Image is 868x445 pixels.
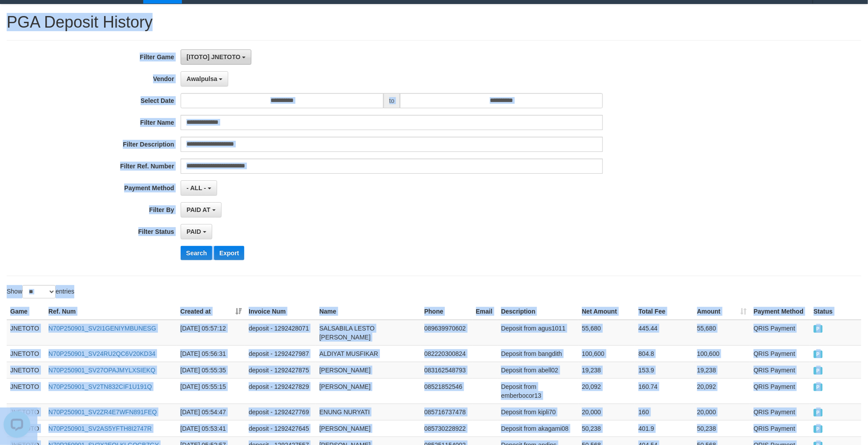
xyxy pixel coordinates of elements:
th: Phone [421,303,472,320]
td: ENUNG NURYATI [316,404,421,420]
th: Invoice Num [245,303,316,320]
td: 445.44 [635,320,693,346]
th: Email [472,303,498,320]
td: Deposit from emberbocor13 [497,378,578,404]
td: 160.74 [635,378,693,404]
th: Game [7,303,45,320]
button: PAID [181,224,212,239]
th: Net Amount [578,303,635,320]
button: - ALL - [181,180,217,196]
td: Deposit from abell02 [497,362,578,378]
button: [ITOTO] JNETOTO [181,49,251,65]
td: 401.9 [635,420,693,437]
td: JNETOTO [7,320,45,346]
th: Payment Method [750,303,810,320]
td: 153.9 [635,362,693,378]
th: Description [497,303,578,320]
td: 160 [635,404,693,420]
td: [DATE] 05:57:12 [177,320,245,346]
a: N70P250901_SV2TN832CIF1U191Q [48,383,152,390]
td: Deposit from kipli70 [497,404,578,420]
td: deposit - 1292427875 [245,362,316,378]
td: 085730228922 [421,420,472,437]
td: [DATE] 05:55:35 [177,362,245,378]
span: PAID [814,409,823,416]
td: 085716737478 [421,404,472,420]
td: QRIS Payment [750,362,810,378]
td: deposit - 1292427987 [245,345,316,362]
button: Awalpulsa [181,71,228,86]
span: PAID [814,325,823,333]
span: Awalpulsa [186,75,217,82]
a: N70P250901_SV2ZR4E7WFN891FEQ [48,408,157,416]
td: 089639970602 [421,320,472,346]
span: PAID [186,228,201,235]
td: [DATE] 05:53:41 [177,420,245,437]
a: N70P250901_SV27OPAJMYLXSIEKQ [48,367,155,374]
td: [DATE] 05:55:15 [177,378,245,404]
td: Deposit from akagami08 [497,420,578,437]
td: deposit - 1292427645 [245,420,316,437]
span: PAID [814,367,823,375]
td: 082220300824 [421,345,472,362]
td: 19,238 [694,362,750,378]
td: 20,000 [694,404,750,420]
a: N70P250901_SV2I1GENIYMBUNESG [48,325,156,332]
td: 08521852546 [421,378,472,404]
td: JNETOTO [7,378,45,404]
td: [DATE] 05:54:47 [177,404,245,420]
td: QRIS Payment [750,320,810,346]
td: deposit - 1292427769 [245,404,316,420]
td: 50,238 [578,420,635,437]
th: Amount: activate to sort column ascending [694,303,750,320]
td: 100,600 [578,345,635,362]
span: PAID [814,384,823,391]
select: Showentries [22,285,56,298]
span: to [384,93,400,108]
td: [PERSON_NAME] [316,362,421,378]
span: PAID AT [186,206,210,213]
td: 20,092 [578,378,635,404]
h1: PGA Deposit History [7,13,861,31]
td: SALSABILA LESTO [PERSON_NAME] [316,320,421,346]
td: 20,000 [578,404,635,420]
td: QRIS Payment [750,378,810,404]
td: QRIS Payment [750,420,810,437]
td: Deposit from bangdith [497,345,578,362]
a: N70P250901_SV2AS5YFTH8I2747R [48,425,152,432]
th: Ref. Num [45,303,177,320]
span: PAID [814,351,823,358]
a: N70P250901_SV24RU2QC6V20KD34 [48,350,156,357]
th: Name [316,303,421,320]
span: PAID [814,425,823,433]
button: Search [181,246,212,260]
td: deposit - 1292427829 [245,378,316,404]
td: [PERSON_NAME] [316,378,421,404]
th: Created at: activate to sort column ascending [177,303,245,320]
td: 20,092 [694,378,750,404]
label: Show entries [7,285,74,298]
button: PAID AT [181,202,221,217]
td: deposit - 1292428071 [245,320,316,346]
td: 19,238 [578,362,635,378]
span: - ALL - [186,184,206,192]
th: Status [810,303,861,320]
td: [PERSON_NAME] [316,420,421,437]
td: JNETOTO [7,404,45,420]
td: 100,600 [694,345,750,362]
td: QRIS Payment [750,345,810,362]
td: JNETOTO [7,345,45,362]
td: QRIS Payment [750,404,810,420]
td: 50,238 [694,420,750,437]
button: Open LiveChat chat widget [4,4,30,30]
td: 804.8 [635,345,693,362]
td: Deposit from agus1011 [497,320,578,346]
td: 083162548793 [421,362,472,378]
td: 55,680 [694,320,750,346]
td: ALDIYAT MUSFIKAR [316,345,421,362]
td: 55,680 [578,320,635,346]
button: Export [214,246,244,260]
td: JNETOTO [7,362,45,378]
span: [ITOTO] JNETOTO [186,53,240,61]
td: [DATE] 05:56:31 [177,345,245,362]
